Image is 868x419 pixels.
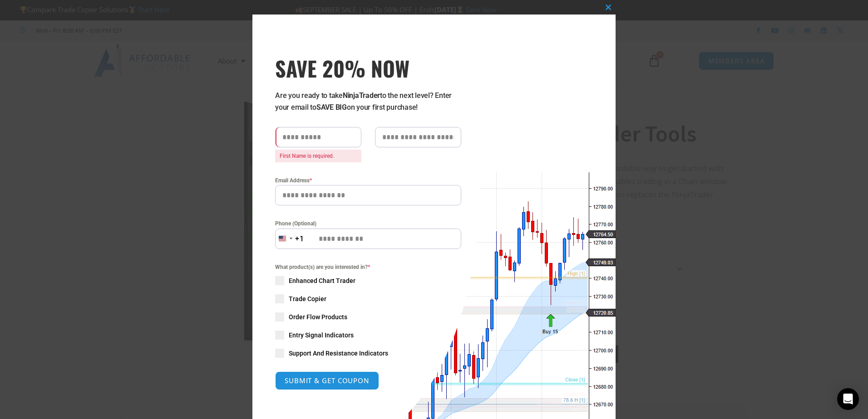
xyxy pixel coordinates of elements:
[275,176,461,185] label: Email Address
[275,55,461,81] h3: SAVE 20% NOW
[275,229,304,249] button: Selected country
[275,276,461,285] label: Enhanced Chart Trader
[343,91,380,100] strong: NinjaTrader
[275,219,461,228] label: Phone (Optional)
[275,90,461,113] p: Are you ready to take to the next level? Enter your email to on your first purchase!
[289,276,355,285] span: Enhanced Chart Trader
[289,331,354,340] span: Entry Signal Indicators
[275,312,461,322] label: Order Flow Products
[295,233,304,245] div: +1
[275,263,461,272] span: What product(s) are you interested in?
[275,331,461,340] label: Entry Signal Indicators
[837,388,859,410] div: Open Intercom Messenger
[316,103,347,112] strong: SAVE BIG
[275,150,361,162] span: First Name is required.
[275,371,379,390] button: SUBMIT & GET COUPON
[289,349,388,358] span: Support And Resistance Indicators
[275,294,461,303] label: Trade Copier
[289,294,326,303] span: Trade Copier
[275,349,461,358] label: Support And Resistance Indicators
[289,312,347,322] span: Order Flow Products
